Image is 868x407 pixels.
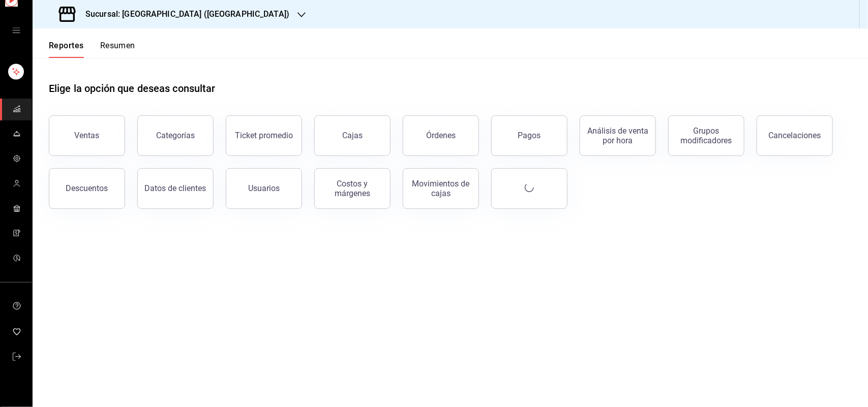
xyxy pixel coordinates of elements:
div: Análisis de venta por hora [586,126,649,145]
button: Grupos modificadores [668,115,744,156]
button: Descuentos [49,168,125,209]
div: Usuarios [248,183,280,193]
div: Órdenes [426,131,456,140]
div: Categorías [156,131,195,140]
button: Categorías [137,115,214,156]
button: Cajas [314,115,391,156]
div: Datos de clientes [145,183,206,193]
h3: Sucursal: [GEOGRAPHIC_DATA] ([GEOGRAPHIC_DATA]) [77,8,289,20]
button: Movimientos de cajas [403,168,479,209]
button: Órdenes [403,115,479,156]
div: Cancelaciones [769,131,821,140]
button: Reportes [49,41,84,58]
button: Pagos [491,115,567,156]
button: Ventas [49,115,125,156]
div: Movimientos de cajas [409,179,472,198]
h1: Elige la opción que deseas consultar [49,81,216,96]
div: Costos y márgenes [321,179,384,198]
button: Cancelaciones [757,115,833,156]
div: Descuentos [66,183,108,193]
div: Pagos [518,131,541,140]
button: Datos de clientes [137,168,214,209]
div: navigation tabs [49,41,135,58]
button: Análisis de venta por hora [580,115,656,156]
button: Ticket promedio [226,115,302,156]
button: Usuarios [226,168,302,209]
div: Ticket promedio [235,131,293,140]
button: open drawer [12,26,20,35]
div: Grupos modificadores [675,126,738,145]
button: Resumen [100,41,135,58]
button: Costos y márgenes [314,168,391,209]
div: Cajas [342,131,363,140]
div: Ventas [75,131,100,140]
